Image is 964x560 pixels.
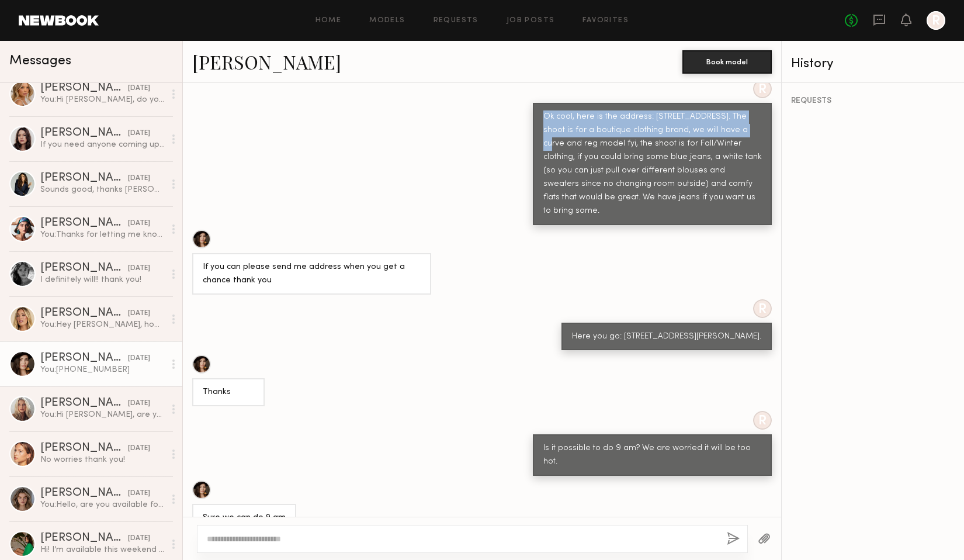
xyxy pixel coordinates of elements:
[40,184,165,195] div: Sounds good, thanks [PERSON_NAME]! See you at 11
[40,488,128,499] div: [PERSON_NAME]
[40,364,165,375] div: You: [PHONE_NUMBER]
[128,218,150,229] div: [DATE]
[40,409,165,420] div: You: Hi [PERSON_NAME], are you available for a photoshoot next week in [GEOGRAPHIC_DATA]? It woul...
[682,56,772,66] a: Book model
[128,443,150,454] div: [DATE]
[682,50,772,74] button: Book model
[203,386,254,399] div: Thanks
[128,83,150,94] div: [DATE]
[40,499,165,510] div: You: Hello, are you available for a shoot this week?
[128,128,150,139] div: [DATE]
[40,454,165,465] div: No worries thank you!
[40,274,165,285] div: I definitely will!! thank you!
[40,94,165,105] div: You: Hi [PERSON_NAME], do you have any 3 hour availability [DATE] or [DATE] for a indoor boutique...
[128,173,150,184] div: [DATE]
[507,17,555,25] a: Job Posts
[40,319,165,330] div: You: Hey [PERSON_NAME], how are you? Let me know if you have some availability next week. I'm thi...
[128,263,150,274] div: [DATE]
[369,17,405,25] a: Models
[40,127,128,139] div: [PERSON_NAME]
[543,110,761,218] div: Ok cool, here is the address: [STREET_ADDRESS]. The shoot is for a boutique clothing brand, we wi...
[315,17,342,25] a: Home
[128,353,150,364] div: [DATE]
[192,49,341,74] a: [PERSON_NAME]
[40,172,128,184] div: [PERSON_NAME]
[40,262,128,274] div: [PERSON_NAME]
[40,307,128,319] div: [PERSON_NAME]
[40,397,128,409] div: [PERSON_NAME]
[40,544,165,555] div: Hi! I’m available this weekend or next week!
[791,97,955,105] div: REQUESTS
[128,308,150,319] div: [DATE]
[203,511,286,525] div: Sure we can do 9 am
[40,217,128,229] div: [PERSON_NAME]
[543,442,761,469] div: Is it possible to do 9 am? We are worried it will be too hot.
[128,533,150,544] div: [DATE]
[791,57,955,71] div: History
[40,82,128,94] div: [PERSON_NAME]
[40,533,128,544] div: [PERSON_NAME]
[9,54,71,68] span: Messages
[40,352,128,364] div: [PERSON_NAME]
[203,261,421,288] div: If you can please send me address when you get a chance thank you
[128,488,150,499] div: [DATE]
[40,443,128,454] div: [PERSON_NAME]
[434,17,478,25] a: Requests
[572,330,761,344] div: Here you go: [STREET_ADDRESS][PERSON_NAME].
[582,17,629,25] a: Favorites
[40,139,165,150] div: If you need anyone coming up I’m free these next few weeks! Any days really
[40,229,165,240] div: You: Thanks for letting me know, will defintely contact you in the future.
[128,398,150,409] div: [DATE]
[927,11,945,30] a: R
